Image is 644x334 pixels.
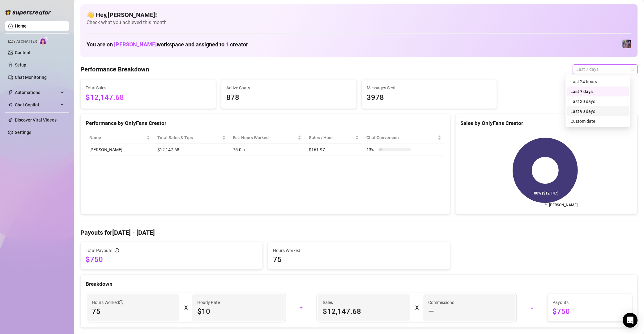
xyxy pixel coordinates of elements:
span: Check what you achieved this month [87,19,632,26]
h1: You are on workspace and assigned to creator [87,41,248,48]
div: X [184,303,187,313]
h4: 👋 Hey, [PERSON_NAME] ! [87,11,632,19]
text: [PERSON_NAME]… [549,203,580,207]
div: Last 7 days [571,88,626,95]
span: Sales [323,299,405,306]
th: Name [86,132,154,144]
a: Content [15,50,31,55]
article: Commissions [428,299,454,306]
span: 75 [273,255,445,264]
td: $12,147.68 [154,144,229,156]
a: Settings [15,130,31,135]
span: Name [89,134,145,141]
span: [PERSON_NAME] [114,41,157,48]
article: Hourly Rate [197,299,220,306]
div: Last 30 days [571,98,626,105]
div: = [521,303,544,313]
td: $161.97 [305,144,363,156]
div: Custom date [567,116,629,126]
span: thunderbolt [8,90,13,95]
span: calendar [631,67,634,71]
span: — [428,306,434,316]
span: Sales / Hour [309,134,354,141]
span: 75 [92,306,174,316]
th: Sales / Hour [305,132,363,144]
span: $12,147.68 [323,306,405,316]
span: Chat Copilot [15,100,59,110]
img: logo-BBDzfeDw.svg [5,9,51,15]
span: Messages Sent [367,84,492,91]
span: info-circle [115,248,119,253]
span: Hours Worked [92,299,123,306]
div: Performance by OnlyFans Creator [86,119,445,127]
span: 1 [226,41,229,48]
span: $750 [86,255,258,264]
a: Setup [15,62,26,67]
span: Chat Conversion [366,134,436,141]
div: Custom date [571,118,626,125]
img: Jaylie [623,40,631,48]
span: info-circle [119,300,123,305]
span: $10 [197,306,280,316]
h4: Payouts for [DATE] - [DATE] [80,228,638,237]
div: Last 90 days [567,106,629,116]
td: 75.0 h [229,144,305,156]
span: Total Sales & Tips [158,134,221,141]
div: Open Intercom Messenger [623,313,638,328]
span: Izzy AI Chatter [8,39,37,45]
div: Breakdown [86,280,633,288]
div: Last 30 days [567,96,629,106]
span: Active Chats [226,84,352,91]
span: Automations [15,88,59,97]
span: $12,147.68 [86,92,211,104]
img: Chat Copilot [8,103,12,107]
th: Total Sales & Tips [154,132,229,144]
h4: Performance Breakdown [80,65,149,74]
a: Home [15,24,27,28]
a: Chat Monitoring [15,75,47,80]
span: Payouts [553,299,627,306]
span: Total Sales [86,84,211,91]
span: 3978 [367,92,492,104]
span: 878 [226,92,352,104]
span: 13 % [366,146,376,153]
div: X [415,303,418,313]
td: [PERSON_NAME]… [86,144,154,156]
a: Discover Viral Videos [15,118,57,122]
div: Est. Hours Worked [233,134,297,141]
span: $750 [553,306,627,316]
span: Hours Worked [273,247,445,254]
div: Sales by OnlyFans Creator [461,119,633,127]
span: Last 7 days [577,65,634,74]
img: AI Chatter [39,36,49,45]
th: Chat Conversion [363,132,445,144]
div: Last 24 hours [571,78,626,85]
span: Total Payouts [86,247,112,254]
div: Last 7 days [567,87,629,96]
div: Last 90 days [571,108,626,115]
div: Last 24 hours [567,77,629,87]
div: + [290,303,313,313]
